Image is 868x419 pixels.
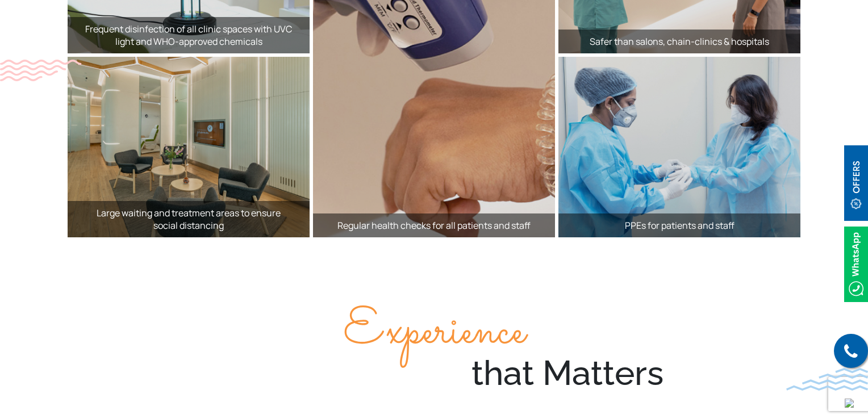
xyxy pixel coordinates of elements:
img: offerBt [844,145,868,221]
p: Large waiting and treatment areas to ensure social distancing [73,207,304,232]
a: Whatsappicon [844,257,868,270]
img: Whatsappicon [844,227,868,302]
p: Regular health checks for all patients and staff [319,219,549,232]
p: Safer than salons, chain-clinics & hospitals [564,35,795,48]
div: that Matters [191,353,677,393]
span: Experience [343,295,525,370]
p: Frequent disinfection of all clinic spaces with UVC light and WHO-approved chemicals [73,23,304,48]
p: PPEs for patients and staff [564,219,795,232]
img: bluewave [786,368,868,391]
img: up-blue-arrow.svg [845,399,854,408]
